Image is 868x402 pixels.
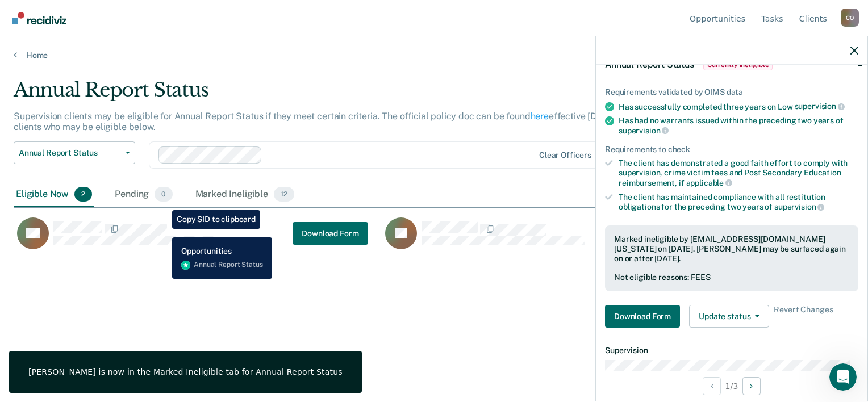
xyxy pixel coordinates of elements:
[829,363,857,391] iframe: Intercom live chat
[14,111,650,132] p: Supervision clients may be eligible for Annual Report Status if they meet certain criteria. The o...
[539,150,591,160] div: Clear officers
[703,377,721,395] button: Previous Opportunity
[774,202,824,211] span: supervision
[795,102,845,111] span: supervision
[841,9,859,27] button: Profile dropdown button
[619,158,858,187] div: The client has demonstrated a good faith effort to comply with supervision, crime victim fees and...
[703,59,773,70] span: Currently ineligible
[686,178,732,187] span: applicable
[193,182,297,207] div: Marked Ineligible
[841,9,859,27] div: C O
[619,102,858,112] div: Has successfully completed three years on Low
[742,377,761,395] button: Next Opportunity
[605,346,858,355] dt: Supervision
[155,187,172,202] span: 0
[112,182,174,207] div: Pending
[274,187,294,202] span: 12
[14,182,94,207] div: Eligible Now
[605,145,858,154] div: Requirements to check
[74,187,92,202] span: 2
[774,305,833,328] span: Revert Changes
[619,192,858,212] div: The client has maintained compliance with all restitution obligations for the preceding two years of
[614,235,849,263] div: Marked ineligible by [EMAIL_ADDRESS][DOMAIN_NAME][US_STATE] on [DATE]. [PERSON_NAME] may be surfa...
[12,12,66,24] img: Recidiviz
[605,305,680,328] button: Download Form
[14,78,665,111] div: Annual Report Status
[605,87,858,97] div: Requirements validated by OIMS data
[619,126,669,135] span: supervision
[689,305,769,328] button: Update status
[14,217,382,262] div: CaseloadOpportunityCell-01474632
[596,371,867,401] div: 1 / 3
[293,222,368,245] button: Download Form
[614,273,849,282] div: Not eligible reasons: FEES
[531,111,549,122] a: here
[605,305,685,328] a: Navigate to form link
[605,59,694,70] span: Annual Report Status
[19,148,121,158] span: Annual Report Status
[619,116,858,135] div: Has had no warrants issued within the preceding two years of
[596,47,867,83] div: Annual Report StatusCurrently ineligible
[293,222,368,245] a: Navigate to form link
[28,367,343,377] div: [PERSON_NAME] is now in the Marked Ineligible tab for Annual Report Status
[14,50,854,60] a: Home
[382,217,750,262] div: CaseloadOpportunityCell-04082889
